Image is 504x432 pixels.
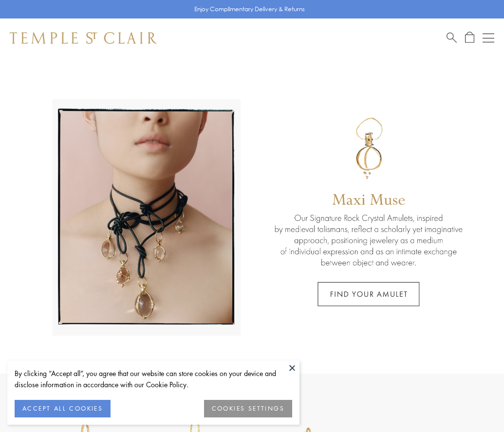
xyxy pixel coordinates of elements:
button: COOKIES SETTINGS [204,400,292,417]
div: By clicking “Accept all”, you agree that our website can store cookies on your device and disclos... [15,368,292,390]
a: Search [447,32,457,44]
p: Enjoy Complimentary Delivery & Returns [194,4,305,14]
a: Open Shopping Bag [465,32,474,44]
button: Open navigation [483,32,494,44]
button: ACCEPT ALL COOKIES [15,400,111,417]
img: Temple St. Clair [10,32,157,44]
